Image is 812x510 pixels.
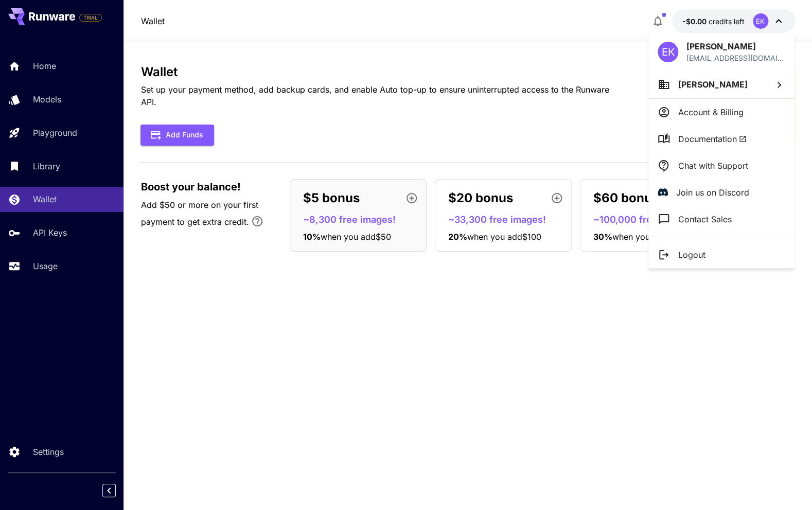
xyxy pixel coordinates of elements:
div: kuimovevgeniy186@gmail.com [686,52,785,63]
p: [PERSON_NAME] [686,40,785,52]
p: Join us on Discord [676,186,749,199]
p: [EMAIL_ADDRESS][DOMAIN_NAME] [686,52,785,63]
p: Chat with Support [678,160,748,172]
span: Documentation [678,133,747,145]
p: Contact Sales [678,213,732,225]
div: ЕК [658,42,678,62]
p: Account & Billing [678,106,744,118]
span: [PERSON_NAME] [678,79,748,90]
button: [PERSON_NAME] [648,71,795,98]
p: Logout [678,249,705,261]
